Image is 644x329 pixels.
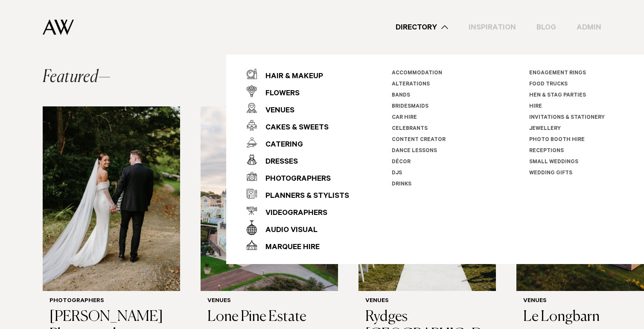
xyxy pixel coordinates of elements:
div: Marquee Hire [257,239,320,256]
a: Audio Visual [247,219,349,236]
a: Invitations & Stationery [529,115,605,121]
a: Décor [392,159,411,165]
div: Catering [257,137,303,154]
a: Catering [247,134,349,151]
a: Dresses [247,151,349,168]
div: Audio Visual [257,222,318,239]
a: Food Trucks [529,82,568,88]
div: Videographers [257,205,327,222]
a: Directory [385,22,458,33]
a: Photographers [247,168,349,185]
a: Hire [529,104,542,110]
img: Auckland Weddings Logo [43,19,74,35]
a: Venues [247,100,349,117]
a: DJs [392,170,402,176]
a: Receptions [529,148,564,154]
a: Cakes & Sweets [247,117,349,134]
h6: Venues [365,298,489,305]
a: Photo Booth Hire [529,137,585,143]
a: Planners & Stylists [247,185,349,202]
a: Wedding Gifts [529,170,572,176]
h6: Venues [207,298,331,305]
h3: Lone Pine Estate [207,308,331,326]
a: Accommodation [392,70,442,76]
a: Car Hire [392,115,417,121]
a: Admin [566,22,612,33]
a: Alterations [392,82,430,88]
a: Hair & Makeup [247,65,349,82]
a: Dance Lessons [392,148,437,154]
a: Engagement Rings [529,70,586,76]
div: Cakes & Sweets [257,120,329,137]
img: Auckland Weddings Photographers | Ethan Lowry Photography [43,106,180,291]
a: Content Creator [392,137,446,143]
a: Drinks [392,182,411,188]
a: Videographers [247,202,349,219]
a: Inspiration [458,22,526,33]
img: Exterior view of Lone Pine Estate [201,106,338,291]
h2: Featured [43,69,111,86]
div: Hair & Makeup [257,68,323,85]
a: Marquee Hire [247,236,349,253]
a: Bands [392,93,410,99]
a: Celebrants [392,126,428,132]
a: Blog [526,22,566,33]
a: Flowers [247,82,349,100]
div: Planners & Stylists [257,188,349,205]
div: Photographers [257,171,331,188]
a: Jewellery [529,126,561,132]
div: Venues [257,103,294,120]
a: Small Weddings [529,159,578,165]
h6: Photographers [50,298,173,305]
div: Dresses [257,154,298,171]
div: Flowers [257,85,300,103]
a: Bridesmaids [392,104,428,110]
a: Hen & Stag Parties [529,93,586,99]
